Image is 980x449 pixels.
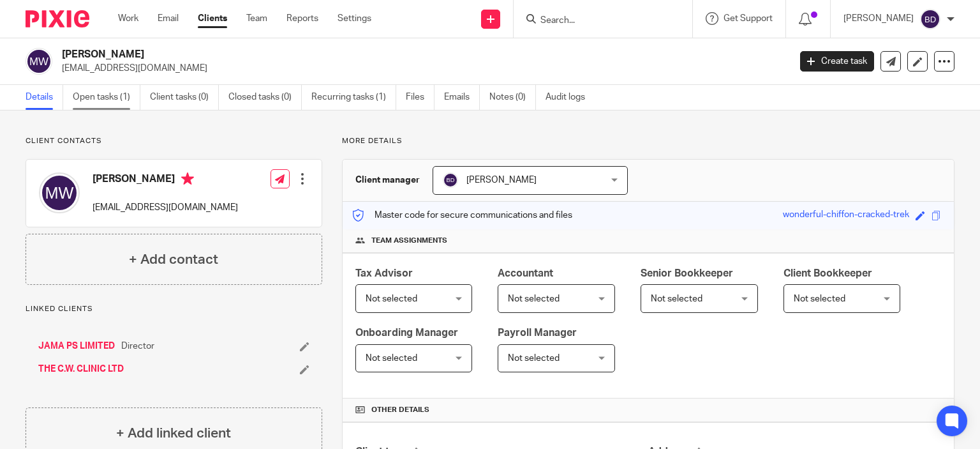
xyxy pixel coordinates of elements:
[366,354,417,363] span: Not selected
[355,268,413,278] span: Tax Advisor
[73,85,140,110] a: Open tasks (1)
[406,85,434,110] a: Files
[783,208,909,223] div: wonderful-chiffon-cracked-trek
[26,48,52,75] img: svg%3E
[641,268,733,278] span: Senior Bookkeeper
[794,294,845,303] span: Not selected
[342,136,954,146] p: More details
[198,12,227,25] a: Clients
[920,9,940,29] img: svg%3E
[783,268,872,278] span: Client Bookkeeper
[443,172,458,188] img: svg%3E
[26,85,63,110] a: Details
[158,12,179,25] a: Email
[498,328,577,338] span: Payroll Manager
[539,15,654,27] input: Search
[508,294,560,303] span: Not selected
[355,174,420,186] h3: Client manager
[62,62,781,75] p: [EMAIL_ADDRESS][DOMAIN_NAME]
[228,85,302,110] a: Closed tasks (0)
[546,85,595,110] a: Audit logs
[39,172,80,213] img: svg%3E
[129,250,218,270] h4: + Add contact
[116,423,231,443] h4: + Add linked client
[38,340,115,353] a: JAMA PS LIMITED
[355,328,458,338] span: Onboarding Manager
[118,12,138,25] a: Work
[38,363,124,376] a: THE C.W. CLINIC LTD
[508,354,560,363] span: Not selected
[466,176,537,185] span: [PERSON_NAME]
[26,136,322,146] p: Client contacts
[338,12,371,25] a: Settings
[498,268,553,278] span: Accountant
[311,85,396,110] a: Recurring tasks (1)
[489,85,536,110] a: Notes (0)
[150,85,219,110] a: Client tasks (0)
[371,236,447,246] span: Team assignments
[93,172,238,188] h4: [PERSON_NAME]
[26,10,89,27] img: Pixie
[62,48,637,61] h2: [PERSON_NAME]
[843,12,914,25] p: [PERSON_NAME]
[371,405,429,415] span: Other details
[286,12,318,25] a: Reports
[93,201,238,214] p: [EMAIL_ADDRESS][DOMAIN_NAME]
[366,294,417,303] span: Not selected
[246,12,267,25] a: Team
[352,209,572,222] p: Master code for secure communications and files
[181,172,194,185] i: Primary
[724,14,773,23] span: Get Support
[121,340,154,353] span: Director
[651,294,702,303] span: Not selected
[800,51,874,72] a: Create task
[444,85,480,110] a: Emails
[26,304,322,314] p: Linked clients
